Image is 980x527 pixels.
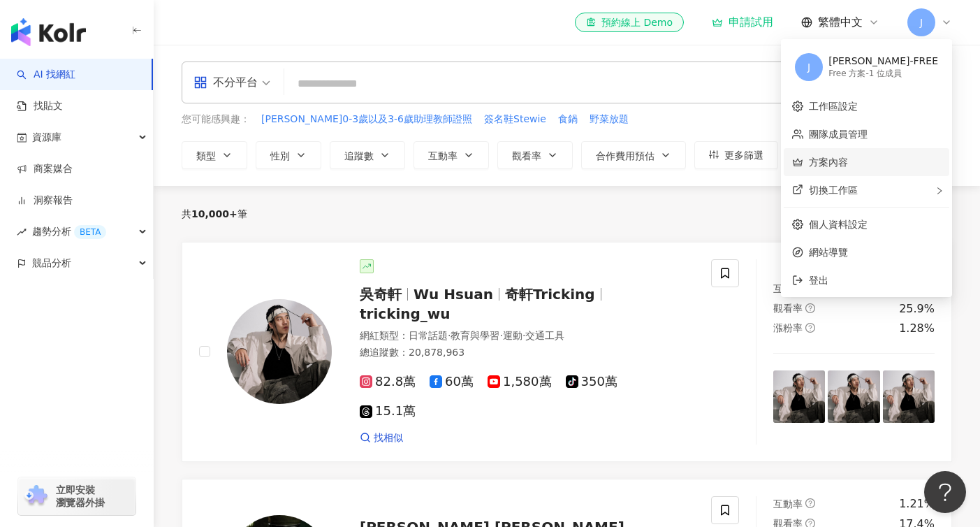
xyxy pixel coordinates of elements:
span: 野菜放題 [590,113,629,127]
span: 找相似 [374,431,403,445]
div: 25.9% [899,301,935,317]
a: 找貼文 [17,99,63,113]
span: 運動 [503,330,522,341]
span: 交通工具 [525,330,564,341]
span: · [499,330,502,341]
button: 追蹤數 [330,141,405,169]
span: 切換工作區 [809,185,858,196]
span: 立即安裝 瀏覽器外掛 [56,484,105,509]
span: 更多篩選 [724,150,763,161]
a: 預約線上 Demo [575,13,684,32]
span: 10,000+ [191,208,237,219]
a: chrome extension立即安裝 瀏覽器外掛 [18,477,136,515]
div: Free 方案 - 1 位成員 [828,68,938,80]
span: question-circle [805,323,815,333]
span: 簽名鞋Stewie [484,113,546,127]
span: 觀看率 [773,303,803,314]
button: 類型 [182,141,247,169]
button: 互動率 [414,141,489,169]
span: 網站導覽 [809,245,941,260]
a: KOL Avatar吳奇軒Wu Hsuan奇軒Trickingtricking_wu網紅類型：日常話題·教育與學習·運動·交通工具總追蹤數：20,878,96382.8萬60萬1,580萬350... [182,242,952,463]
a: 工作區設定 [809,101,858,112]
span: · [448,330,451,341]
span: 資源庫 [32,122,61,153]
button: 食鍋 [557,112,578,127]
span: 互動率 [773,283,803,294]
button: 更多篩選 [694,141,778,169]
div: [PERSON_NAME]-FREE [828,55,938,68]
span: 吳奇軒 [360,286,402,303]
span: 60萬 [430,375,474,389]
img: post-image [773,370,825,422]
span: · [522,330,525,341]
span: 競品分析 [32,247,71,279]
div: 不分平台 [193,71,258,94]
span: 繁體中文 [818,15,863,30]
div: 預約線上 Demo [586,15,673,29]
span: [PERSON_NAME]0-3歲以及3-6歲助理教師證照 [261,113,472,127]
a: searchAI 找網紅 [17,68,75,82]
span: 互動率 [773,498,803,510]
span: 教育與學習 [451,330,499,341]
a: 申請試用 [712,15,773,29]
span: appstore [193,75,207,89]
a: 洞察報告 [17,194,73,208]
span: Wu Hsuan [414,286,493,303]
div: 共 筆 [182,208,247,219]
span: 登出 [809,275,828,286]
div: 1.28% [899,321,935,336]
img: logo [11,18,86,46]
div: 1.21% [899,496,935,512]
span: 1,580萬 [488,375,552,389]
span: 350萬 [566,375,617,389]
span: question-circle [805,498,815,508]
span: 趨勢分析 [32,216,106,247]
a: 方案內容 [809,157,848,168]
span: 奇軒Tricking [505,286,595,303]
div: 總追蹤數 ： 20,878,963 [360,346,694,360]
span: 合作費用預估 [596,150,654,161]
span: tricking_wu [360,305,451,322]
span: question-circle [805,303,815,313]
a: 團隊成員管理 [809,129,868,140]
span: 性別 [270,150,290,161]
span: 15.1萬 [360,404,416,419]
span: 追蹤數 [344,150,374,161]
button: 簽名鞋Stewie [483,112,547,127]
span: 漲粉率 [773,322,803,333]
iframe: Help Scout Beacon - Open [924,471,966,513]
span: right [935,187,944,195]
img: KOL Avatar [227,299,332,404]
span: 82.8萬 [360,375,416,389]
div: BETA [74,225,106,239]
span: 類型 [196,150,216,161]
span: J [920,15,923,30]
span: 互動率 [428,150,458,161]
span: 食鍋 [558,113,578,127]
a: 個人資料設定 [809,219,868,230]
button: 觀看率 [497,141,573,169]
span: J [807,59,810,75]
img: post-image [828,370,879,422]
img: chrome extension [22,485,50,507]
span: 您可能感興趣： [182,113,250,127]
a: 商案媒合 [17,162,73,176]
button: [PERSON_NAME]0-3歲以及3-6歲助理教師證照 [261,112,473,127]
span: 日常話題 [409,330,448,341]
span: rise [17,227,27,237]
span: 觀看率 [512,150,541,161]
img: post-image [883,370,935,422]
div: 網紅類型 ： [360,329,694,343]
a: 找相似 [360,431,403,445]
button: 野菜放題 [589,112,629,127]
button: 性別 [256,141,321,169]
button: 合作費用預估 [581,141,686,169]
